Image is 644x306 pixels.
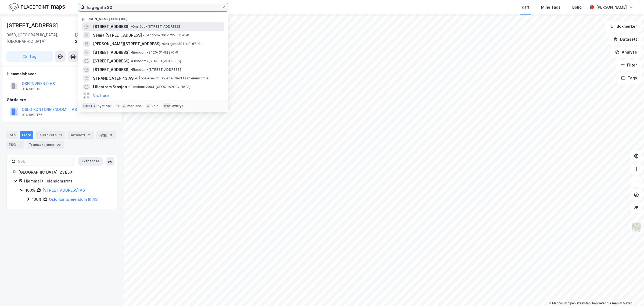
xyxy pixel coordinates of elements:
button: Tag [6,51,53,62]
a: Mapbox [549,301,564,305]
span: • [135,76,136,80]
div: [PERSON_NAME] [596,4,627,10]
span: Selma [STREET_ADDRESS] [93,32,142,38]
div: 2 [87,132,92,138]
div: Hjemmelshaver [7,71,117,77]
div: Bygg [96,131,116,139]
div: [STREET_ADDRESS] [6,21,59,30]
span: STRANDGATEN 43 AS [93,75,134,82]
div: 28 [56,142,62,147]
button: Ekspander [78,157,103,166]
div: avbryt [172,104,183,108]
span: [STREET_ADDRESS] [93,58,129,64]
div: ESG [6,141,24,149]
span: Eiendom • [STREET_ADDRESS] [131,59,181,63]
div: 100% [26,187,35,194]
button: Tags [617,73,642,83]
div: 0653, [GEOGRAPHIC_DATA], [GEOGRAPHIC_DATA] [6,32,75,45]
span: • [161,42,163,46]
div: 11 [58,132,63,138]
div: Bolig [572,4,582,10]
div: [PERSON_NAME] søk (100) [78,13,228,22]
span: Område • [STREET_ADDRESS] [131,24,180,29]
div: velg [152,104,159,108]
button: Filter [616,60,642,71]
a: Oslo Kontoreiendom III AS [49,197,98,202]
a: Improve this map [592,301,619,305]
span: Eiendom • [STREET_ADDRESS] [131,68,181,72]
button: Bokmerker [606,21,642,32]
img: Z [631,222,642,232]
a: OpenStreetMap [565,301,591,305]
div: Kontrollprogram for chat [617,280,644,306]
span: Seksjon • 301-48-67-0-1 [161,42,204,46]
button: Analyse [611,47,642,58]
span: • [131,68,132,72]
div: markere [127,104,141,108]
div: nytt søk [98,104,112,108]
div: esc [163,103,171,109]
span: • [131,50,132,54]
a: [STREET_ADDRESS] AS [42,188,85,192]
div: Gårdeiere [7,97,117,103]
span: • [131,24,132,29]
div: Ctrl + k [82,103,97,109]
div: Mine Tags [541,4,560,10]
span: • [128,85,130,89]
div: Hjemmel til eiendomsrett [24,178,110,184]
div: 914 569 176 [22,113,42,117]
div: 914 569 133 [22,87,42,91]
span: [STREET_ADDRESS] [93,66,129,73]
div: Datasett [67,131,94,139]
div: Leietakere [35,131,65,139]
div: Transaksjoner [27,141,64,149]
span: Lillestrøm Stasjon [93,84,127,90]
div: [GEOGRAPHIC_DATA], 231/501 [75,32,117,45]
button: Vis flere [93,92,109,99]
span: Eiendom • 2004 [GEOGRAPHIC_DATA] [128,85,190,89]
input: Søk på adresse, matrikkel, gårdeiere, leietakere eller personer [85,3,222,11]
span: • [143,33,145,37]
div: 2 [17,142,22,147]
input: Søk [16,157,75,166]
iframe: Chat Widget [617,280,644,306]
span: Eiendom • 301-122-501-0-0 [143,33,189,37]
button: Datasett [609,34,642,45]
span: Eiendom • 3420-31-929-0-0 [131,50,178,55]
span: [STREET_ADDRESS] [93,23,129,30]
div: Eiere [20,131,33,139]
span: [STREET_ADDRESS] [93,49,129,56]
span: [PERSON_NAME][STREET_ADDRESS] [93,41,160,47]
div: 3 [109,132,114,138]
div: 100% [32,196,42,203]
div: Info [6,131,18,139]
span: • [131,59,132,63]
img: logo.f888ab2527a4732fd821a326f86c7f29.svg [9,2,65,12]
div: Kart [522,4,529,10]
div: [GEOGRAPHIC_DATA], 231/501 [18,169,110,175]
span: Gårdeiere • Utl. av egen/leid fast eiendom el. [135,76,210,80]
